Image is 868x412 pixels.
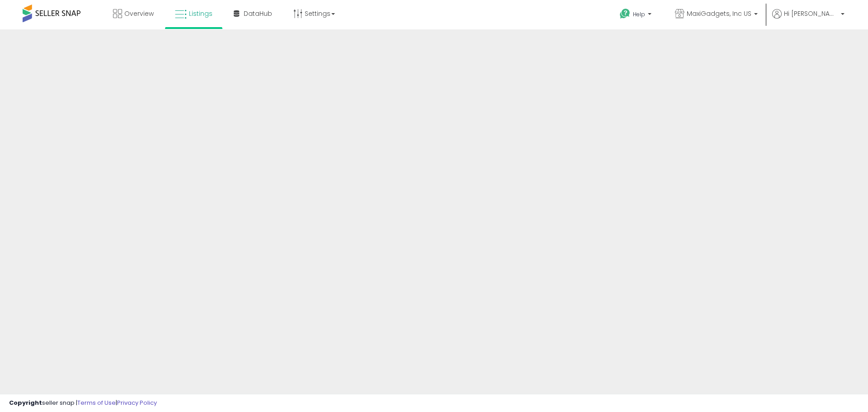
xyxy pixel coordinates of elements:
[633,10,645,18] span: Help
[9,398,42,407] strong: Copyright
[244,9,272,18] span: DataHub
[772,9,844,29] a: Hi [PERSON_NAME]
[77,398,116,407] a: Terms of Use
[124,9,154,18] span: Overview
[613,1,660,29] a: Help
[619,8,631,19] i: Get Help
[687,9,751,18] span: MaxiGadgets, Inc US
[9,399,157,407] div: seller snap | |
[117,398,157,407] a: Privacy Policy
[784,9,838,18] span: Hi [PERSON_NAME]
[189,9,212,18] span: Listings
